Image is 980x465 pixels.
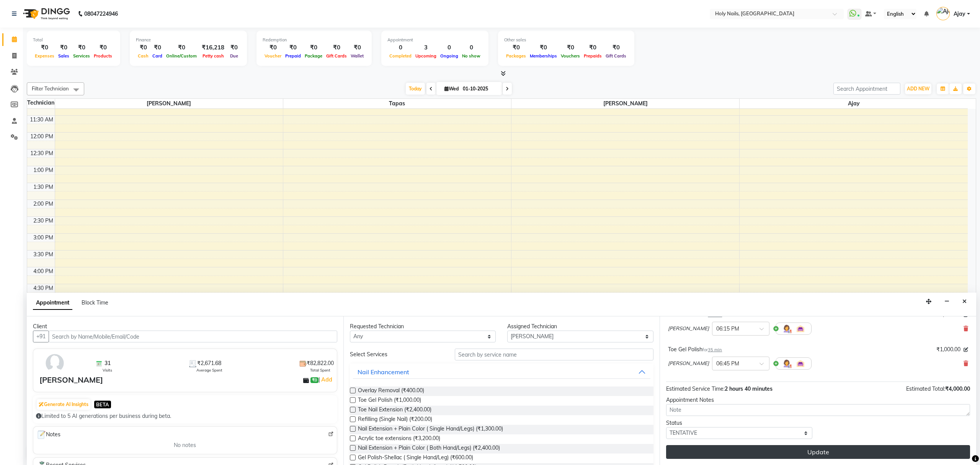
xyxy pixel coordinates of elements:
span: [PERSON_NAME] [511,99,739,108]
span: Notes [36,430,60,440]
span: Toe Gel Polish (₹1,000.00) [358,396,421,406]
div: 2:30 PM [32,217,55,225]
div: ₹16,218 [199,43,227,52]
img: avatar [44,352,66,374]
div: ₹0 [164,43,199,52]
span: Expenses [33,53,56,59]
div: Status [666,419,812,427]
div: Appointment [387,37,482,43]
span: Average Spent [196,367,222,373]
span: 35 min [708,347,722,352]
button: Update [666,445,970,459]
span: Wallet [349,53,366,59]
span: [PERSON_NAME] [668,360,709,367]
span: ADD NEW [907,86,929,92]
span: Refilling (Single Nail) (₹200.00) [358,415,432,425]
span: Ajay [954,10,965,18]
div: Requested Technician [350,323,496,331]
span: ₹4,000.00 [945,385,970,392]
span: Overlay Removal (₹400.00) [358,386,424,396]
div: 2:00 PM [32,200,55,208]
span: Prepaids [582,53,604,59]
span: Gift Cards [324,53,349,59]
span: [PERSON_NAME] [55,99,283,108]
span: Estimated Total: [906,385,945,392]
div: Assigned Technician [507,323,653,331]
span: ₹1,000.00 [936,345,960,354]
span: Total Spent [310,367,330,373]
span: Completed [387,53,413,59]
i: Edit price [964,347,968,352]
div: 4:30 PM [32,284,55,292]
button: Generate AI Insights [37,399,90,410]
span: [PERSON_NAME] [668,325,709,332]
span: Gel Polish-Shellac ( Single Hand/Leg) (₹600.00) [358,454,473,463]
div: 1:00 PM [32,166,55,174]
div: [PERSON_NAME] [39,374,103,386]
span: Visits [103,367,112,373]
div: ₹0 [604,43,628,52]
div: 3 [413,43,438,52]
span: Packages [504,53,528,59]
div: Nail Enhancement [358,367,409,377]
span: Memberships [528,53,559,59]
span: Ongoing [438,53,460,59]
span: Nail Extension + Plain Color ( Single Hand/Legs) (₹1,300.00) [358,425,503,434]
span: Online/Custom [164,53,199,59]
div: ₹0 [227,43,241,52]
div: ₹0 [56,43,71,52]
div: 12:30 PM [29,149,55,157]
div: ₹0 [71,43,92,52]
b: 08047224946 [84,3,118,25]
span: Wed [443,86,461,92]
span: Tapas [283,99,511,108]
span: Filter Technician [32,85,69,92]
div: 0 [387,43,413,52]
small: for [702,347,722,352]
div: Client [33,323,337,331]
div: 0 [460,43,482,52]
div: ₹0 [33,43,56,52]
span: Prepaid [283,53,303,59]
div: 12:00 PM [29,133,55,141]
span: Vouchers [559,53,582,59]
div: ₹0 [349,43,366,52]
div: ₹0 [528,43,559,52]
span: Package [303,53,324,59]
img: Interior.png [796,359,805,368]
div: ₹0 [303,43,324,52]
div: Other sales [504,37,628,43]
div: ₹0 [263,43,283,52]
span: 2 hours 40 minutes [725,385,773,392]
img: Ajay [936,7,950,20]
button: ADD NEW [905,84,931,94]
span: ₹2,671.68 [197,359,221,367]
span: Appointment [33,296,72,310]
div: Appointment Notes [666,396,970,404]
span: Due [228,53,240,59]
img: Interior.png [796,324,805,333]
span: No show [460,53,482,59]
div: Finance [136,37,241,43]
span: Gift Cards [604,53,628,59]
span: Ajay [740,99,968,108]
div: 1:30 PM [32,183,55,191]
span: Nail Extension + Plain Color ( Both Hand/Legs) (₹2,400.00) [358,444,500,454]
div: 3:30 PM [32,251,55,259]
span: ₹82,822.00 [307,359,334,367]
button: Nail Enhancement [353,365,651,379]
span: BETA [94,401,111,408]
span: Estimated Service Time: [666,385,725,392]
div: 0 [438,43,460,52]
span: Cash [136,53,150,59]
a: Add [320,375,333,384]
input: Search Appointment [833,83,900,95]
input: Search by service name [455,349,653,360]
div: 11:30 AM [28,116,55,124]
span: Toe Nail Extension (₹2,400.00) [358,406,431,415]
div: ₹0 [324,43,349,52]
button: Close [959,296,970,308]
div: ₹0 [559,43,582,52]
div: Select Services [344,350,449,359]
span: Petty cash [201,53,226,59]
